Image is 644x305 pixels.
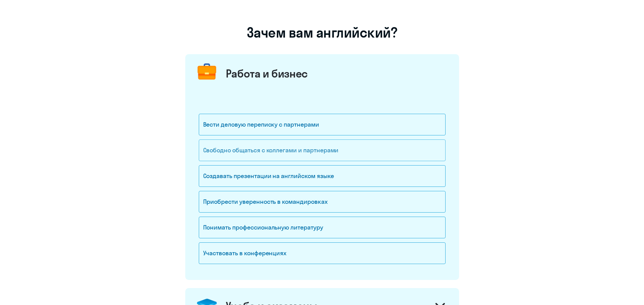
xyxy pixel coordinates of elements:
div: Участвовать в конференциях [199,242,446,264]
div: Вести деловую переписку с партнерами [199,114,446,135]
div: Понимать профессиональную литературу [199,217,446,238]
div: Работа и бизнес [226,67,308,80]
div: Свободно общаться с коллегами и партнерами [199,139,446,161]
div: Создавать презентации на английском языке [199,165,446,187]
h1: Зачем вам английский? [185,24,459,41]
img: briefcase.png [194,60,219,85]
div: Приобрести уверенность в командировках [199,191,446,213]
